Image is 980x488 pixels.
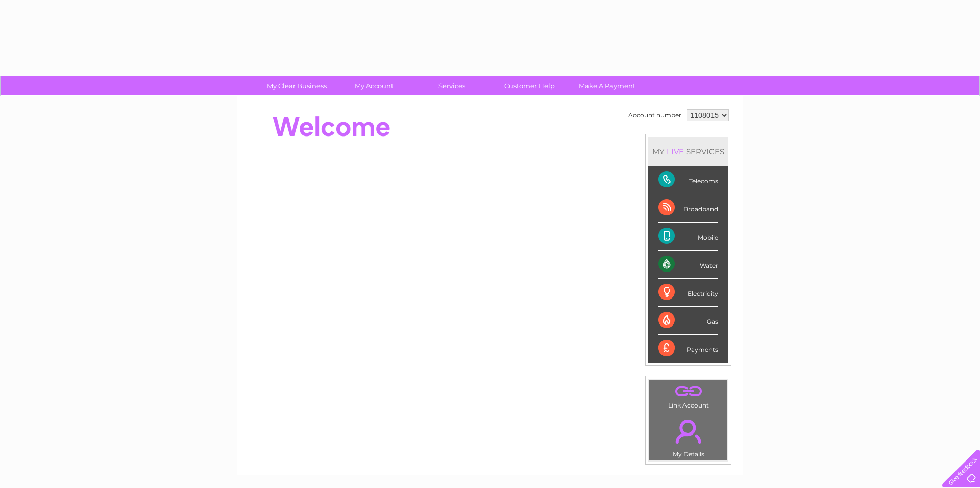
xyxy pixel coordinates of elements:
div: Telecoms [658,166,718,194]
a: Services [410,76,494,95]
div: Mobile [658,223,718,251]
div: Water [658,251,718,279]
td: Account number [626,106,684,124]
a: Make A Payment [565,76,649,95]
div: LIVE [665,147,686,156]
td: My Details [649,411,728,461]
a: My Account [332,76,416,95]
a: . [652,383,725,400]
div: Gas [658,307,718,335]
div: Payments [658,335,718,362]
a: . [652,414,725,449]
a: Customer Help [487,76,572,95]
div: MY SERVICES [648,137,728,166]
div: Broadband [658,194,718,222]
td: Link Account [649,379,728,412]
a: My Clear Business [255,76,339,95]
div: Electricity [658,279,718,307]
